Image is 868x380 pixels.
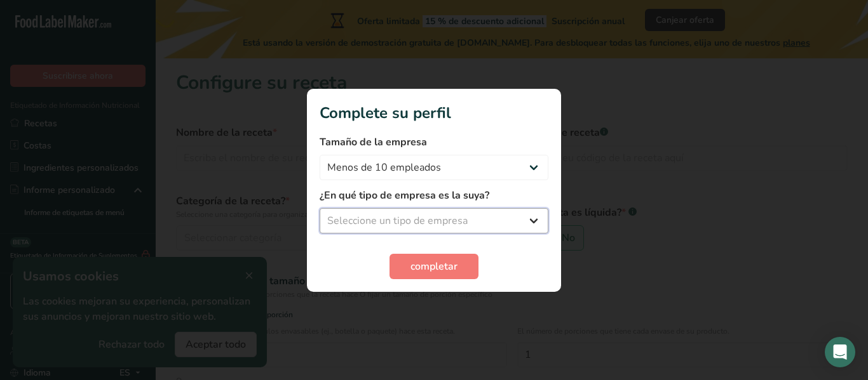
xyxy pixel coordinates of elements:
[320,188,548,203] label: ¿En qué tipo de empresa es la suya?
[825,337,855,367] div: Open Intercom Messenger
[320,102,548,124] h1: Complete su perfil
[320,134,548,150] label: Tamaño de la empresa
[410,259,458,274] span: completar
[390,254,478,279] button: completar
